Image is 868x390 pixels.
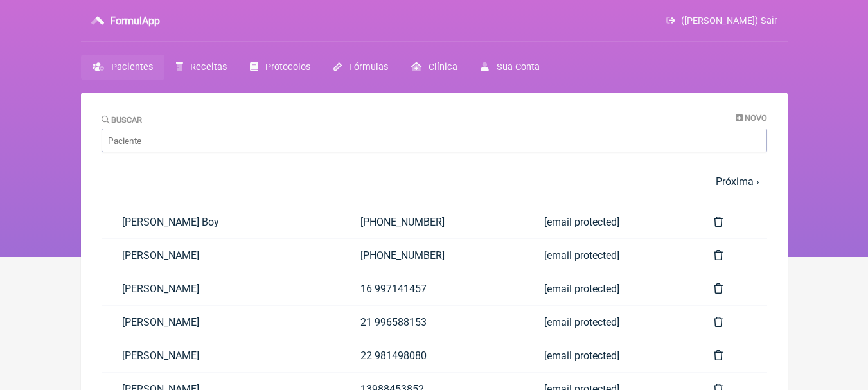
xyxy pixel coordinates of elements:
[544,216,619,228] span: [email protected]
[81,55,164,80] a: Pacientes
[102,129,767,152] input: Paciente
[102,272,341,305] a: [PERSON_NAME]
[544,249,619,261] span: [email protected]
[102,115,143,125] label: Buscar
[238,55,322,80] a: Protocolos
[102,206,341,238] a: [PERSON_NAME] Boy
[102,168,767,195] nav: pager
[102,306,341,339] a: [PERSON_NAME]
[102,339,341,372] a: [PERSON_NAME]
[469,55,551,80] a: Sua Conta
[681,15,777,26] span: ([PERSON_NAME]) Sair
[544,350,619,362] span: [email protected]
[524,206,694,238] a: [email protected]
[265,62,310,73] span: Protocolos
[666,15,777,26] a: ([PERSON_NAME]) Sair
[349,62,388,73] span: Fórmulas
[340,239,523,272] a: [PHONE_NUMBER]
[340,306,523,339] a: 21 996588153
[544,283,619,295] span: [email protected]
[340,339,523,372] a: 22 981498080
[340,206,523,238] a: [PHONE_NUMBER]
[111,62,153,73] span: Pacientes
[340,272,523,305] a: 16 997141457
[745,113,767,123] span: Novo
[716,175,759,188] a: Próxima ›
[736,113,767,123] a: Novo
[497,62,540,73] span: Sua Conta
[524,272,694,305] a: [email protected]
[524,339,694,372] a: [email protected]
[190,62,227,73] span: Receitas
[110,15,160,27] h3: FormulApp
[524,306,694,339] a: [email protected]
[544,316,619,328] span: [email protected]
[322,55,400,80] a: Fórmulas
[400,55,469,80] a: Clínica
[429,62,457,73] span: Clínica
[524,239,694,272] a: [email protected]
[102,239,341,272] a: [PERSON_NAME]
[164,55,238,80] a: Receitas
